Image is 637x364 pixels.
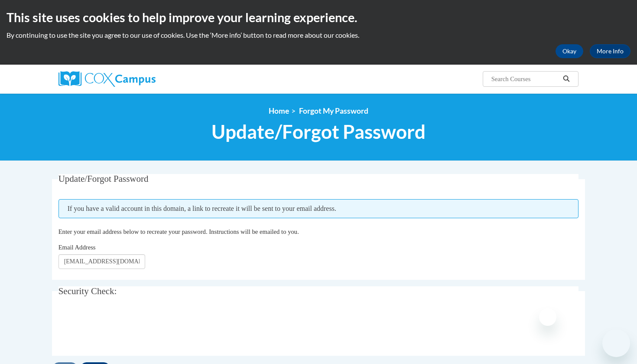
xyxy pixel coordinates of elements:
input: Email [58,254,145,269]
a: More Info [590,44,630,58]
p: By continuing to use the site you agree to our use of cookies. Use the ‘More info’ button to read... [6,30,630,40]
span: Update/Forgot Password [211,120,426,143]
a: Home [269,106,289,115]
a: Cox Campus [58,71,223,87]
input: Search Courses [491,74,560,84]
span: Security Check: [58,286,117,296]
button: Okay [556,44,583,58]
img: Cox Campus [58,71,156,87]
span: Forgot My Password [299,106,368,115]
iframe: reCAPTCHA [58,311,190,345]
iframe: Close message [539,308,556,326]
span: Enter your email address below to recreate your password. Instructions will be emailed to you. [58,228,299,235]
button: Search [560,74,573,84]
iframe: Button to launch messaging window [602,329,630,357]
span: Update/Forgot Password [58,174,149,184]
h2: This site uses cookies to help improve your learning experience. [6,9,630,26]
span: If you have a valid account in this domain, a link to recreate it will be sent to your email addr... [58,199,579,218]
span: Email Address [58,244,96,251]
